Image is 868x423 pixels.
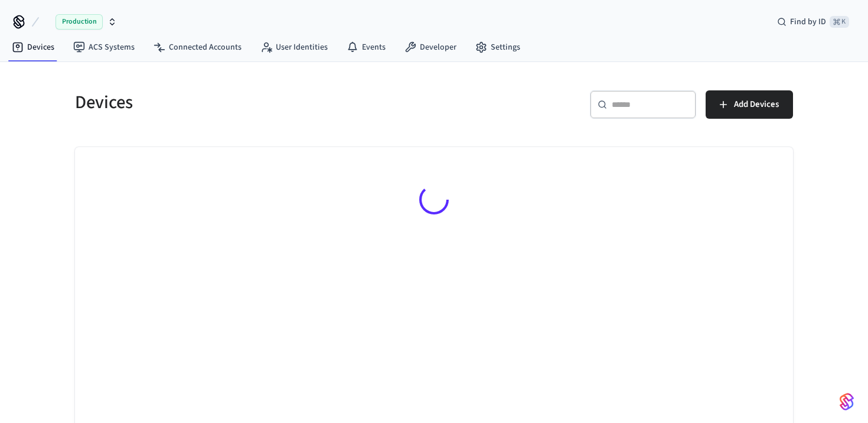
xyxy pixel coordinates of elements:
h5: Devices [75,90,427,115]
a: User Identities [251,37,337,58]
span: Find by ID [790,16,826,28]
a: Connected Accounts [144,37,251,58]
button: Add Devices [706,90,793,119]
div: Find by ID⌘ K [768,11,859,32]
a: Developer [395,37,466,58]
span: Add Devices [734,97,779,112]
a: ACS Systems [64,37,144,58]
a: Events [337,37,395,58]
a: Devices [2,37,64,58]
span: Production [56,14,103,30]
a: Settings [466,37,530,58]
img: SeamLogoGradient.69752ec5.svg [840,392,854,411]
span: ⌘ K [830,16,849,28]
